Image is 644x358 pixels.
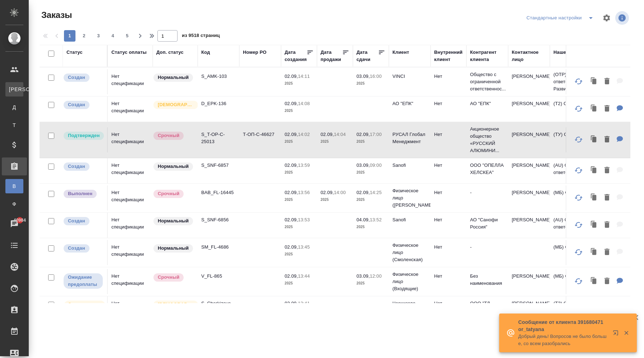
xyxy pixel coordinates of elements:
[508,213,550,238] td: [PERSON_NAME]
[553,49,589,56] div: Наше юр. лицо
[298,74,310,79] p: 14:11
[518,333,608,347] p: Добрый день! Вопросов не было больше, со всем разобрались
[201,131,236,145] p: S_T-OP-C-25013
[550,240,636,265] td: (МБ) ООО "Монблан"
[5,82,23,96] a: [PERSON_NAME]
[78,30,90,42] button: 2
[201,189,236,196] p: BAB_FL-16445
[570,131,587,148] button: Обновить
[68,163,85,170] p: Создан
[158,274,179,281] p: Срочный
[587,245,601,260] button: Клонировать
[285,162,298,168] p: 02.09,
[201,49,210,56] div: Код
[587,102,601,116] button: Клонировать
[434,300,463,307] p: Нет
[201,300,236,314] p: S_Cherkizovo-696
[508,158,550,183] td: [PERSON_NAME]
[68,74,85,81] p: Создан
[434,49,463,63] div: Внутренний клиент
[158,190,179,197] p: Срочный
[570,300,587,317] button: Обновить
[356,132,370,137] p: 02.09,
[570,216,587,234] button: Обновить
[93,32,104,39] span: 3
[512,49,546,63] div: Контактное лицо
[601,102,613,116] button: Удалить
[392,300,427,307] p: Черкизово
[5,179,23,193] a: В
[9,86,20,93] span: [PERSON_NAME]
[153,216,194,226] div: Статус по умолчанию для стандартных заказов
[108,158,153,183] td: Нет спецификации
[158,132,179,139] p: Срочный
[356,196,385,203] p: 2025
[285,196,313,203] p: 2025
[9,104,20,111] span: Д
[508,269,550,294] td: [PERSON_NAME]
[285,169,313,176] p: 2025
[158,101,194,108] p: [DEMOGRAPHIC_DATA]
[392,187,427,209] p: Физическое лицо ([PERSON_NAME])
[285,190,298,195] p: 02.09,
[470,300,505,314] p: ООО "ТД Черкизово"
[182,31,220,42] span: из 9518 страниц
[570,189,587,206] button: Обновить
[68,301,101,315] p: Согласование КП
[321,196,349,203] p: 2025
[321,49,342,63] div: Дата продажи
[587,301,601,316] button: Клонировать
[356,74,370,79] p: 03.09,
[392,49,409,56] div: Клиент
[470,189,505,196] p: -
[285,217,298,222] p: 02.09,
[298,217,310,222] p: 13:53
[601,163,613,178] button: Удалить
[108,185,153,211] td: Нет спецификации
[356,169,385,176] p: 2025
[550,296,636,321] td: (Т2) ООО "Трактат24"
[508,185,550,211] td: [PERSON_NAME]
[570,273,587,290] button: Обновить
[108,240,153,265] td: Нет спецификации
[392,73,427,80] p: VINCI
[434,100,463,107] p: Нет
[108,296,153,321] td: Нет спецификации
[63,189,103,199] div: Выставляет ПМ после сдачи и проведения начислений. Последний этап для ПМа
[285,244,298,250] p: 02.09,
[508,96,550,122] td: [PERSON_NAME]
[370,273,382,279] p: 12:00
[298,101,310,106] p: 14:08
[601,301,613,316] button: Удалить
[68,101,85,108] p: Создан
[9,183,20,190] span: В
[298,301,310,306] p: 13:41
[63,216,103,226] div: Выставляется автоматически при создании заказа
[392,131,427,145] p: РУСАЛ Глобал Менеджмент
[356,190,370,195] p: 02.09,
[392,162,427,169] p: Sanofi
[68,132,100,139] p: Подтвержден
[285,80,313,87] p: 2025
[356,49,378,63] div: Дата сдачи
[9,217,30,224] span: 40984
[298,162,310,168] p: 13:59
[434,189,463,196] p: Нет
[153,189,194,199] div: Выставляется автоматически, если на указанный объем услуг необходимо больше времени в стандартном...
[285,107,313,114] p: 2025
[285,101,298,106] p: 02.09,
[601,218,613,232] button: Удалить
[2,215,27,233] a: 40984
[434,131,463,138] p: Нет
[68,245,85,252] p: Создан
[570,73,587,90] button: Обновить
[356,217,370,222] p: 04.09,
[434,73,463,80] p: Нет
[153,100,194,110] div: Выставляется автоматически для первых 3 заказов нового контактного лица. Особое внимание
[321,132,334,137] p: 02.09,
[153,162,194,171] div: Статус по умолчанию для стандартных заказов
[68,274,98,288] p: Ожидание предоплаты
[587,218,601,232] button: Клонировать
[201,162,236,169] p: S_SNF-6857
[298,190,310,195] p: 13:56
